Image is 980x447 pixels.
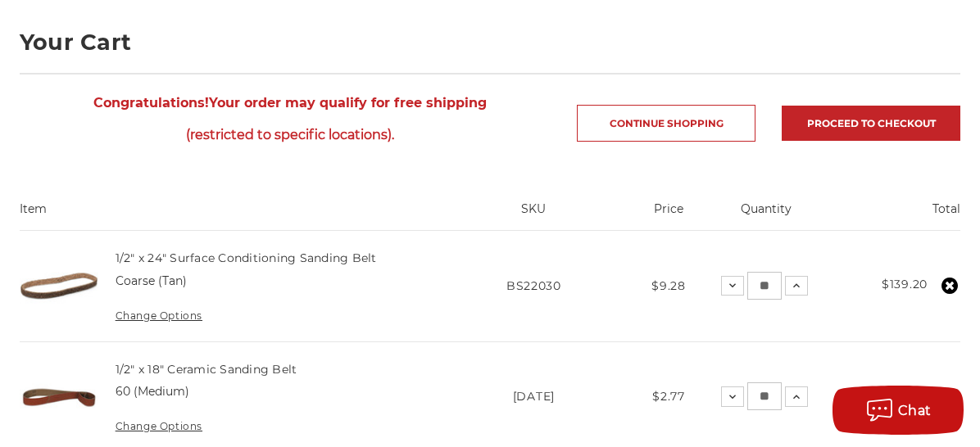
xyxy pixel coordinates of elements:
[20,358,98,436] img: 1/2" x 18" Ceramic File Belt
[898,403,932,418] span: Chat
[116,251,377,265] a: 1/2" x 24" Surface Conditioning Sanding Belt
[747,272,782,300] input: 1/2" x 24" Surface Conditioning Sanding Belt Quantity:
[782,106,960,141] a: Proceed to checkout
[93,95,209,111] strong: Congratulations!
[20,247,98,326] img: 1/2" x 24" Surface Conditioning Sanding Belt
[882,277,928,291] strong: $139.20
[833,386,964,435] button: Chat
[747,382,782,410] input: 1/2" x 18" Ceramic Sanding Belt Quantity:
[426,201,642,230] th: SKU
[577,105,755,142] a: Continue Shopping
[20,201,426,230] th: Item
[506,278,561,293] span: BS22030
[116,362,297,377] a: 1/2" x 18" Ceramic Sanding Belt
[642,201,696,230] th: Price
[20,119,560,151] span: (restricted to specific locations).
[651,278,686,293] span: $9.28
[696,201,837,230] th: Quantity
[837,201,960,230] th: Total
[513,389,555,404] span: [DATE]
[20,31,960,53] h1: Your Cart
[116,273,187,290] dd: Coarse (Tan)
[20,87,560,151] span: Your order may qualify for free shipping
[116,309,202,322] a: Change Options
[652,389,685,404] span: $2.77
[116,420,202,432] a: Change Options
[116,383,189,400] dd: 60 (Medium)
